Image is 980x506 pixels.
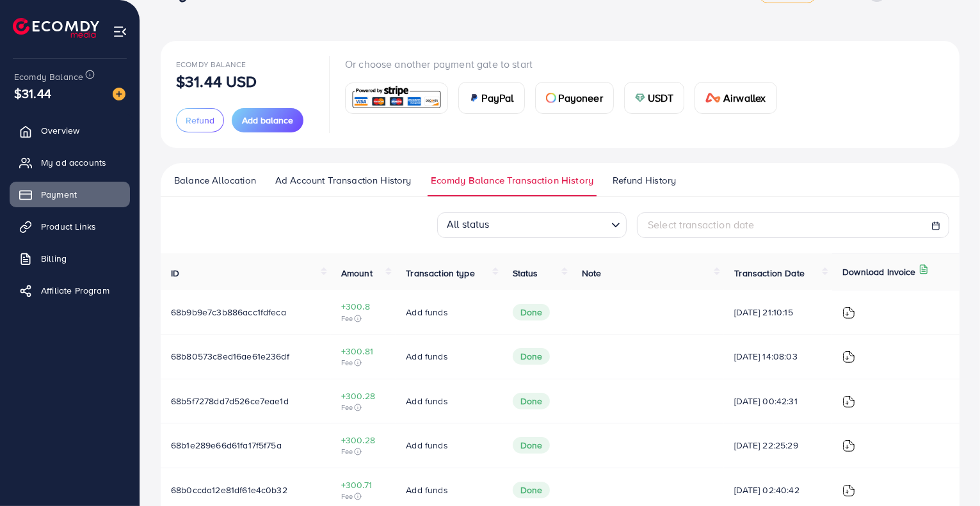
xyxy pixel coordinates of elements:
span: Add funds [406,395,447,407]
span: Overview [41,124,79,137]
span: Select transaction date [648,217,755,232]
span: Balance Allocation [174,173,256,187]
span: USDT [648,90,674,106]
span: +300.81 [341,345,386,358]
a: cardPayPal [458,82,525,114]
a: cardUSDT [624,82,685,114]
span: [DATE] 00:42:31 [734,395,822,407]
span: Add funds [406,306,447,319]
span: ID [171,267,179,280]
span: Done [513,437,550,454]
span: Ad Account Transaction History [275,173,412,187]
span: 68b5f7278dd7d526ce7eae1d [171,395,289,407]
span: Done [513,348,550,365]
span: $31.44 [14,84,51,102]
span: [DATE] 02:40:42 [734,484,822,496]
img: ic-download-invoice.1f3c1b55.svg [842,306,855,319]
a: Billing [10,246,130,271]
span: 68b0ccda12e81df61e4c0b32 [171,484,287,496]
span: Product Links [41,220,96,233]
span: PayPal [482,90,514,106]
span: Done [513,393,550,409]
span: Refund [186,114,214,127]
span: +300.8 [341,300,386,313]
span: Add funds [406,350,447,363]
span: Fee [341,313,386,324]
span: Transaction type [406,267,475,280]
span: Amount [341,267,373,280]
img: menu [113,24,127,39]
span: Transaction Date [734,267,805,280]
img: ic-download-invoice.1f3c1b55.svg [842,351,855,363]
span: Done [513,304,550,320]
a: Affiliate Program [10,278,130,303]
span: Note [582,267,602,280]
div: Search for option [437,212,627,238]
a: Product Links [10,214,130,239]
span: Fee [341,491,386,502]
span: Add balance [242,114,293,127]
iframe: Chat [926,448,970,496]
span: +300.28 [341,434,386,447]
img: card [635,93,645,103]
a: Overview [10,118,130,143]
span: My ad accounts [41,156,106,169]
span: Payoneer [559,90,603,106]
button: Add balance [232,108,303,132]
a: My ad accounts [10,150,130,175]
input: Search for option [494,214,606,235]
img: ic-download-invoice.1f3c1b55.svg [842,395,855,408]
p: Download Invoice [842,264,916,280]
span: Ecomdy Balance [176,59,246,70]
span: 68b1e289e66d61fa17f5f75a [171,439,282,452]
span: Ecomdy Balance Transaction History [431,173,593,187]
span: Fee [341,358,386,368]
a: cardAirwallex [695,82,776,114]
p: $31.44 USD [176,74,257,89]
span: Fee [341,402,386,413]
span: [DATE] 21:10:15 [734,306,822,319]
span: All status [444,214,492,235]
span: Done [513,482,550,498]
button: Refund [176,108,224,132]
img: card [469,93,479,103]
a: card [345,83,448,114]
span: Refund History [613,173,676,187]
a: cardPayoneer [535,82,614,114]
img: card [546,93,556,103]
span: [DATE] 22:25:29 [734,439,822,452]
img: ic-download-invoice.1f3c1b55.svg [842,484,855,497]
img: image [113,88,125,100]
span: Add funds [406,484,447,496]
span: Fee [341,447,386,457]
span: 68b9b9e7c3b886acc1fdfeca [171,306,286,319]
img: card [705,93,721,103]
span: Payment [41,188,77,201]
span: Add funds [406,439,447,452]
span: Ecomdy Balance [14,70,83,83]
span: Billing [41,252,67,265]
img: ic-download-invoice.1f3c1b55.svg [842,439,855,452]
span: +300.71 [341,478,386,491]
p: Or choose another payment gate to start [345,56,787,72]
span: [DATE] 14:08:03 [734,350,822,363]
img: logo [13,18,99,38]
span: Affiliate Program [41,284,109,297]
img: card [349,84,444,112]
span: Status [513,267,538,280]
span: +300.28 [341,390,386,402]
a: Payment [10,182,130,207]
span: 68b80573c8ed16ae61e236df [171,350,289,363]
span: Airwallex [723,90,766,106]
